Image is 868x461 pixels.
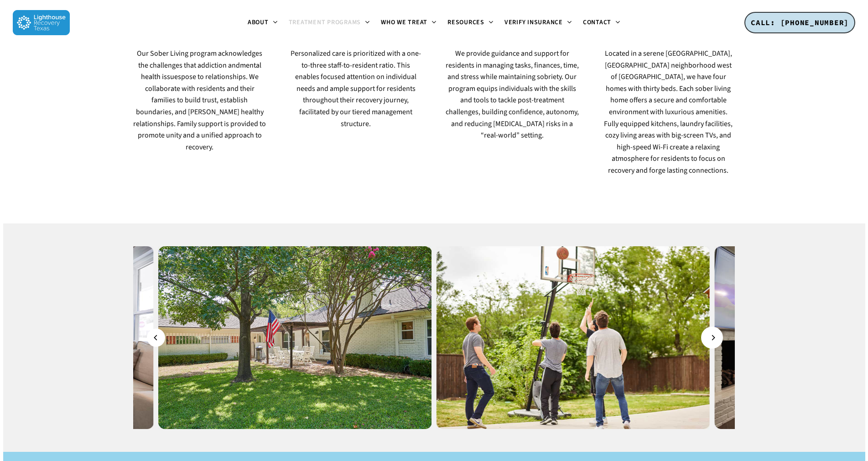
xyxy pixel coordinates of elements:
span: Resources [447,18,484,27]
span: CALL: [PHONE_NUMBER] [751,18,849,27]
a: About [242,19,283,26]
a: Treatment Programs [283,19,376,26]
a: Verify Insurance [499,19,577,26]
a: CALL: [PHONE_NUMBER] [744,12,855,34]
button: Next [703,329,721,347]
p: Located in a serene [GEOGRAPHIC_DATA], [GEOGRAPHIC_DATA] neighborhood west of [GEOGRAPHIC_DATA], ... [602,48,735,177]
img: soberlivingdallas-2 [158,246,432,429]
img: soberlivingdallas-9 [436,246,710,429]
p: Our Sober Living program acknowledges the challenges that addiction and pose to relationships. We... [133,48,267,153]
span: About [248,18,269,27]
span: Contact [583,18,611,27]
span: Treatment Programs [289,18,361,27]
a: Who We Treat [375,19,442,26]
span: Verify Insurance [504,18,563,27]
img: Lighthouse Recovery Texas [13,10,70,35]
a: Contact [577,19,626,26]
p: We provide guidance and support for residents in managing tasks, finances, time, and stress while... [446,48,579,142]
span: Who We Treat [381,18,427,27]
a: Resources [442,19,499,26]
p: Personalized care is prioritized with a one-to-three staff-to-resident ratio. This enables focuse... [289,48,423,130]
button: Previous [147,329,165,347]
